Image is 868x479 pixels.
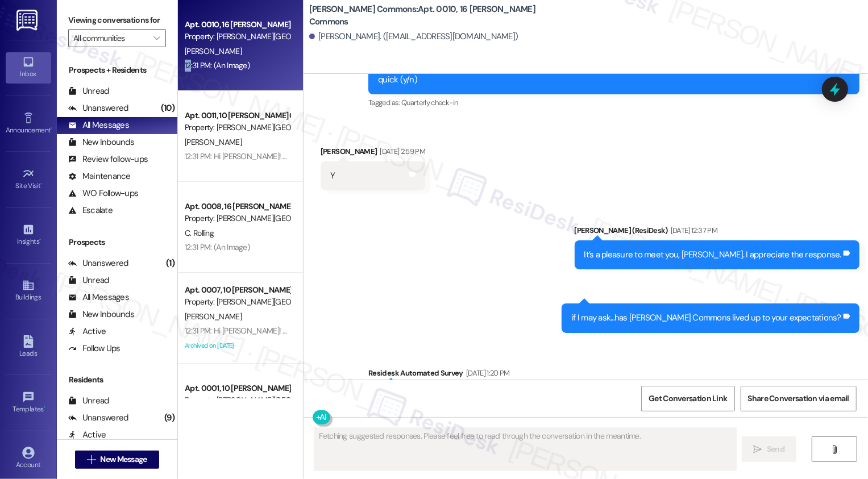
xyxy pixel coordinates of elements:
[68,136,134,148] div: New Inbounds
[185,242,250,252] div: 12:31 PM: (An Image)
[185,326,857,336] div: 12:31 PM: Hi [PERSON_NAME]! Friendly Reminder: Don't miss the [PERSON_NAME] Yard Sale [DATE] and ...
[463,367,510,379] div: [DATE] 1:20 PM
[309,3,537,28] b: [PERSON_NAME] Commons: Apt. 0010, 16 [PERSON_NAME] Commons
[51,124,52,132] span: •
[378,61,841,86] div: Hi there [PERSON_NAME]! I just wanted to check in and ask if you are happy with your apartment. F...
[185,137,242,147] span: [PERSON_NAME]
[68,326,106,338] div: Active
[185,122,290,134] div: Property: [PERSON_NAME][GEOGRAPHIC_DATA]
[100,453,147,465] span: New Message
[39,236,41,244] span: •
[6,332,51,363] a: Leads
[6,52,51,83] a: Inbox
[161,409,177,427] div: (9)
[6,443,51,474] a: Account
[185,382,290,394] div: Apt. 0001, 10 [PERSON_NAME] Commons
[401,98,458,107] span: Quarterly check-in
[6,220,51,251] a: Insights •
[185,213,290,224] div: Property: [PERSON_NAME][GEOGRAPHIC_DATA]
[57,236,177,248] div: Prospects
[185,19,290,31] div: Apt. 0010, 16 [PERSON_NAME] Commons
[68,429,106,441] div: Active
[649,393,727,405] span: Get Conversation Link
[68,412,128,424] div: Unanswered
[742,436,797,462] button: Send
[44,403,45,411] span: •
[748,393,849,405] span: Share Conversation via email
[185,60,250,70] div: 12:31 PM: (An Image)
[68,309,134,320] div: New Inbounds
[68,102,128,114] div: Unanswered
[575,224,860,240] div: [PERSON_NAME] (ResiDesk)
[584,249,842,261] div: It’s a pleasure to meet you, [PERSON_NAME]. I appreciate the response.
[184,339,291,353] div: Archived on [DATE]
[830,445,839,454] i: 
[57,64,177,76] div: Prospects + Residents
[153,34,160,43] i: 
[68,205,113,216] div: Escalate
[321,145,425,161] div: [PERSON_NAME]
[68,119,129,131] div: All Messages
[6,164,51,195] a: Site Visit •
[68,188,138,199] div: WO Follow-ups
[185,394,290,406] div: Property: [PERSON_NAME][GEOGRAPHIC_DATA]
[87,455,95,464] i: 
[185,110,290,122] div: Apt. 0011, 10 [PERSON_NAME] Commons
[158,99,177,117] div: (10)
[163,255,177,272] div: (1)
[6,276,51,306] a: Buildings
[741,386,857,411] button: Share Conversation via email
[185,151,857,161] div: 12:31 PM: Hi [PERSON_NAME]! Friendly Reminder: Don't miss the [PERSON_NAME] Yard Sale [DATE] and ...
[185,201,290,213] div: Apt. 0008, 16 [PERSON_NAME] Commons
[185,311,242,322] span: [PERSON_NAME]
[68,85,109,97] div: Unread
[57,374,177,386] div: Residents
[754,445,762,454] i: 
[75,451,159,469] button: New Message
[68,257,128,269] div: Unanswered
[641,386,734,411] button: Get Conversation Link
[68,153,148,165] div: Review follow-ups
[68,274,109,286] div: Unread
[767,443,784,455] span: Send
[68,291,129,303] div: All Messages
[6,388,51,418] a: Templates •
[330,170,335,182] div: Y
[68,11,166,29] label: Viewing conversations for
[68,343,121,355] div: Follow Ups
[185,296,290,308] div: Property: [PERSON_NAME][GEOGRAPHIC_DATA]
[68,170,131,182] div: Maintenance
[185,46,242,56] span: [PERSON_NAME]
[41,180,43,188] span: •
[368,367,859,383] div: Residesk Automated Survey
[571,312,841,324] div: if I may ask...has [PERSON_NAME] Commons lived up to your expectations?
[185,228,214,238] span: C. Rolling
[377,145,425,157] div: [DATE] 2:59 PM
[68,395,109,407] div: Unread
[309,31,518,43] div: [PERSON_NAME]. ([EMAIL_ADDRESS][DOMAIN_NAME])
[16,10,40,31] img: ResiDesk Logo
[368,94,859,111] div: Tagged as:
[73,29,148,47] input: All communities
[185,284,290,296] div: Apt. 0007, 10 [PERSON_NAME][GEOGRAPHIC_DATA]
[668,224,717,236] div: [DATE] 12:37 PM
[185,31,290,43] div: Property: [PERSON_NAME][GEOGRAPHIC_DATA]
[314,428,737,470] textarea: Fetching suggested responses. Please feel free to read through the conversation in the meantime.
